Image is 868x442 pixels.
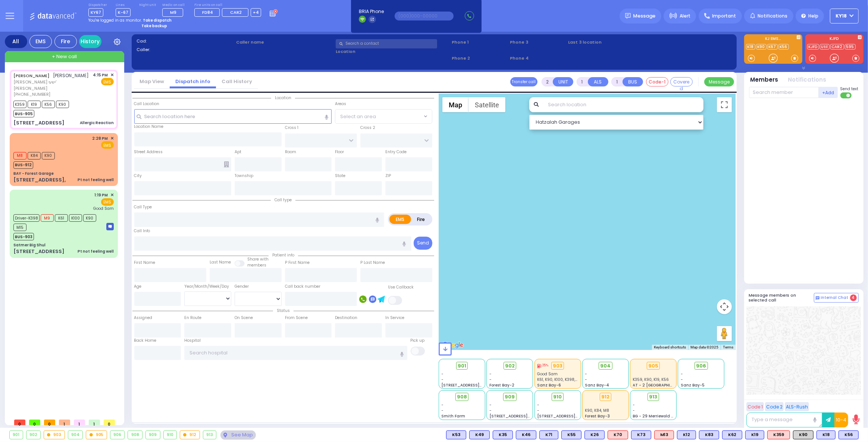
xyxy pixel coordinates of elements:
[26,431,41,439] div: 902
[457,393,467,401] span: 908
[704,77,734,86] button: Message
[680,13,690,19] span: Alert
[13,233,34,240] span: BUS-903
[561,430,582,439] div: K55
[13,214,40,222] span: Driver-K398
[104,420,115,425] span: 0
[80,120,114,126] div: Allergic Reaction
[285,260,310,266] label: P First Name
[170,9,176,15] span: M9
[681,377,683,382] span: -
[458,362,466,370] span: 901
[285,315,308,321] label: From Scene
[385,315,404,321] label: In Service
[830,44,844,50] a: CAR2
[712,13,736,19] span: Important
[53,72,89,79] span: [PERSON_NAME]
[814,293,859,303] button: Internal Chat 4
[180,431,200,439] div: 912
[285,125,298,131] label: Cross 1
[585,430,605,439] div: K26
[134,260,156,266] label: First Name
[588,77,608,86] button: ALS
[817,430,836,439] div: BLS
[13,248,65,255] div: [STREET_ADDRESS]
[543,97,704,112] input: Search location
[489,382,514,388] span: Forest Bay-2
[681,382,705,388] span: Sanz Bay-5
[271,197,295,203] span: Call type
[28,152,41,160] span: K84
[670,77,693,86] button: Covered
[68,431,83,439] div: 904
[247,262,266,268] span: members
[744,37,802,42] label: KJ EMS...
[134,284,142,290] label: Age
[778,44,789,50] a: K56
[489,377,492,382] span: -
[510,77,538,86] button: Transfer call
[134,204,152,210] label: Call Type
[139,3,156,7] label: Night unit
[269,252,298,258] span: Patient info
[554,393,562,401] span: 910
[633,408,635,413] span: -
[677,430,696,439] div: K12
[336,39,437,48] input: Search a contact
[537,408,539,413] span: -
[13,119,65,127] div: [STREET_ADDRESS]
[469,430,490,439] div: K49
[756,44,767,50] a: K90
[78,177,114,183] div: Pt not feeling well
[505,393,515,401] span: 909
[184,338,201,344] label: Hospital
[101,141,114,149] span: EMS
[54,35,77,48] div: Fire
[633,12,656,20] span: Message
[745,430,764,439] div: BLS
[235,173,253,179] label: Township
[385,149,407,155] label: Entry Code
[29,11,79,20] img: Logo
[59,420,70,425] span: 1
[110,431,125,439] div: 906
[236,39,333,45] label: Caller name
[395,12,454,20] input: (000)000-00000
[446,430,466,439] div: K53
[493,430,513,439] div: BLS
[717,97,732,112] button: Toggle fullscreen view
[13,101,26,108] span: K359
[69,214,82,222] span: K100
[561,430,582,439] div: BLS
[765,402,784,411] button: Code 2
[585,408,609,413] span: K90, K84, M8
[830,9,859,23] button: KY18
[836,13,847,19] span: KY18
[210,259,231,265] label: Last Name
[817,430,836,439] div: K18
[446,430,466,439] div: BLS
[224,161,229,167] span: Other building occupants
[840,92,852,99] label: Turn off text
[816,296,820,300] img: comment-alt.png
[452,39,507,45] span: Phone 1
[600,393,611,401] div: 912
[271,95,295,101] span: Location
[388,284,414,290] label: Use Callback
[110,192,114,198] span: ✕
[441,340,465,350] img: Google
[646,77,668,86] button: Code-1
[749,87,819,98] input: Search member
[141,23,167,29] strong: Take backup
[442,97,469,112] button: Show street map
[442,371,444,377] span: -
[631,430,651,439] div: BLS
[202,9,213,15] span: FD84
[29,35,52,48] div: EMS
[516,430,536,439] div: BLS
[13,91,50,97] span: [PHONE_NUMBER]
[336,48,449,55] label: Location
[41,214,54,222] span: M9
[134,109,332,123] input: Search location here
[699,430,719,439] div: K83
